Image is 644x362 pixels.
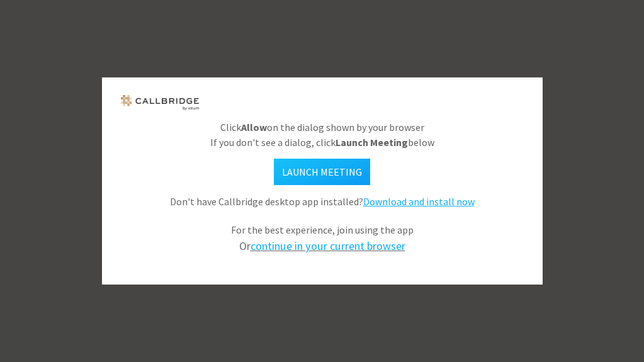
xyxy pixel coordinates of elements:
p: Click on the dialog shown by your browser If you don't see a dialog, click below [120,120,525,150]
b: Launch Meeting [336,136,408,149]
button: Launch Meeting [274,159,370,185]
p: Don't have Callbridge desktop app installed? [120,194,525,209]
b: Allow [241,121,267,133]
div: For the best experience, join using the app [153,222,491,254]
a: continue in your current browser [251,239,405,253]
div: Or [162,237,482,254]
img: logo.png [120,95,201,110]
a: Download and install now [363,195,475,208]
